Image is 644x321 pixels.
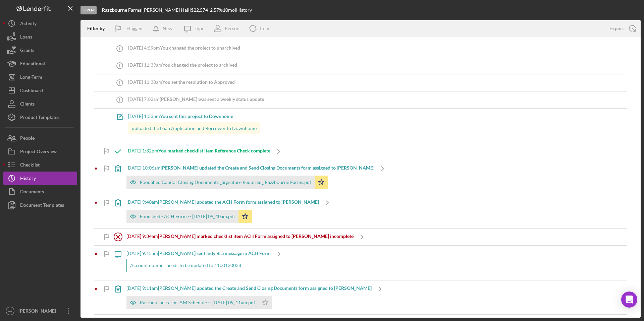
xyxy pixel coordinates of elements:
div: [PERSON_NAME] Hall | [143,7,191,13]
text: AA [8,309,12,313]
b: [PERSON_NAME] updated the ACH Form form assigned to [PERSON_NAME] [158,199,319,205]
div: Open [80,6,97,14]
b: [PERSON_NAME] updated the Create and Send Closing Documents form assigned to [PERSON_NAME] [161,165,374,171]
div: Long-Term [20,70,42,85]
div: [DATE] 9:11am [126,285,372,291]
div: [DATE] 9:40am [126,199,319,205]
div: Foodshed - ACH Form -- [DATE] 09_40am.pdf [140,214,235,219]
div: Flagged [126,22,143,35]
button: Checklist [3,158,77,172]
b: [PERSON_NAME] was sent a weekly status update [160,96,264,102]
button: Loans [3,30,77,44]
div: New [163,22,172,35]
button: FoodShed Capital Closing Documents _Signature Required_ Razzbourne Farms.pdf [126,176,328,189]
b: [PERSON_NAME] marked checklist item ACH Form assigned to [PERSON_NAME] incomplete [158,233,354,239]
div: Item [260,26,269,31]
div: FoodShed Capital Closing Documents _Signature Required_ Razzbourne Farms.pdf [140,180,311,185]
b: Razzbourne Farms [102,7,141,13]
div: [DATE] 9:15am [126,251,271,256]
button: Razzbourne Farms AM Schedule -- [DATE] 09_11am.pdf [126,296,272,309]
div: [DATE] 4:59pm [128,45,240,51]
button: Flagged [110,22,149,35]
button: Grants [3,44,77,57]
div: Dashboard [20,84,43,99]
button: Export [603,22,641,35]
div: Person [225,26,239,31]
div: [DATE] 11:38am [128,79,235,85]
button: People [3,131,77,145]
div: 2.57 % [210,7,223,13]
button: Long-Term [3,70,77,84]
div: [DATE] 1:32pm [126,148,270,153]
a: [DATE] 9:34am[PERSON_NAME] marked checklist item ACH Form assigned to [PERSON_NAME] incomplete [110,229,370,245]
div: Educational [20,57,45,72]
b: [PERSON_NAME] sent Indy B. a message in ACH Form [158,250,271,256]
div: Grants [20,44,34,59]
a: [DATE] 10:06am[PERSON_NAME] updated the Create and Send Closing Documents form assigned to [PERSO... [110,160,391,194]
div: [DATE] 10:06am [126,165,374,171]
div: People [20,131,35,146]
b: You set the resolution to Approved [162,79,235,85]
div: | History [235,7,252,13]
div: Loans [20,30,32,45]
b: You sent this project to Downhome [160,113,233,119]
div: Type [195,26,204,31]
button: Project Overview [3,145,77,158]
button: AA[PERSON_NAME] [3,304,77,318]
b: You marked checklist item Reference Check complete [158,148,270,153]
div: Checklist [20,158,40,173]
button: Documents [3,185,77,198]
div: 10 mo [223,7,235,13]
div: Clients [20,97,35,112]
button: Product Templates [3,111,77,124]
b: You changed the project to unarchived [160,45,240,51]
div: [DATE] 11:39am [128,62,237,68]
button: New [149,22,179,35]
div: [PERSON_NAME] [17,304,60,319]
div: | [102,7,143,13]
button: Document Templates [3,198,77,212]
b: You changed the project to archived [162,62,237,68]
div: Activity [20,17,37,32]
div: Documents [20,185,44,200]
div: [DATE] 7:02am [128,97,264,102]
button: History [3,172,77,185]
button: Clients [3,97,77,111]
div: History [20,172,36,187]
div: Export [609,22,624,35]
div: Razzbourne Farms AM Schedule -- [DATE] 09_11am.pdf [140,300,255,305]
button: Foodshed - ACH Form -- [DATE] 09_40am.pdf [126,210,252,223]
button: Educational [3,57,77,70]
div: Account number needs to be updated to 1100130038 [126,259,271,271]
button: Dashboard [3,84,77,97]
div: [DATE] 1:33pm [128,114,260,119]
div: Product Templates [20,111,59,126]
div: uploaded the Loan Application and Borrower to Downhome [128,122,260,134]
div: [DATE] 9:34am [126,234,354,239]
div: Filter by [87,26,110,31]
div: Document Templates [20,198,64,213]
a: [DATE] 9:11am[PERSON_NAME] updated the Create and Send Closing Documents form assigned to [PERSON... [110,280,388,314]
a: [DATE] 9:15am[PERSON_NAME] sent Indy B. a message in ACH FormAccount number needs to be updated t... [110,246,287,280]
div: $22,574 [191,7,210,13]
div: Project Overview [20,145,57,160]
a: [DATE] 9:40am[PERSON_NAME] updated the ACH Form form assigned to [PERSON_NAME]Foodshed - ACH Form... [110,194,336,228]
b: [PERSON_NAME] updated the Create and Send Closing Documents form assigned to [PERSON_NAME] [158,285,372,291]
div: Open Intercom Messenger [621,292,637,308]
button: Activity [3,17,77,30]
a: [DATE] 1:32pmYou marked checklist item Reference Check complete [110,143,287,160]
